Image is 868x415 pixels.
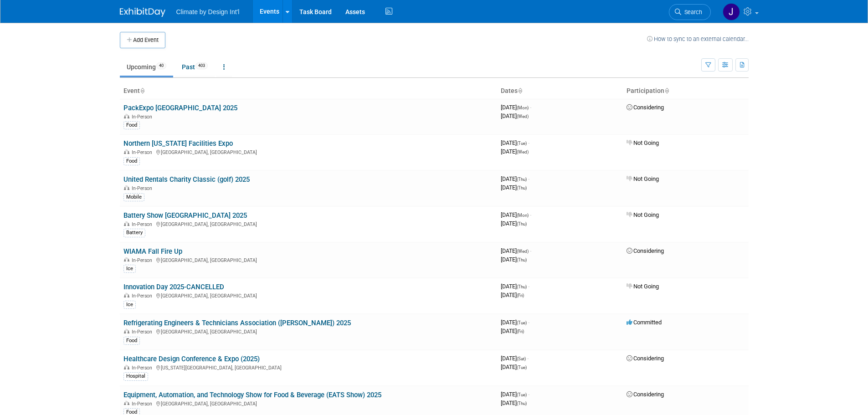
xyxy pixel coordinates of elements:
[124,329,129,333] img: In-Person Event
[627,283,659,290] span: Not Going
[517,213,529,218] span: (Mon)
[501,175,529,182] span: [DATE]
[627,175,659,182] span: Not Going
[123,328,493,335] div: [GEOGRAPHIC_DATA], [GEOGRAPHIC_DATA]
[669,4,711,20] a: Search
[517,257,527,262] span: (Thu)
[528,283,529,290] span: -
[517,114,529,119] span: (Wed)
[517,320,527,325] span: (Tue)
[123,247,182,256] a: WIAMA Fall Fire Up
[530,104,531,111] span: -
[501,391,529,398] span: [DATE]
[501,113,529,119] span: [DATE]
[124,221,129,226] img: In-Person Event
[123,175,250,184] a: United Rentals Charity Classic (golf) 2025
[517,249,529,254] span: (Wed)
[132,293,155,299] span: In-Person
[501,283,529,290] span: [DATE]
[627,211,659,218] span: Not Going
[123,319,351,327] a: Refrigerating Engineers & Technicians Association ([PERSON_NAME]) 2025
[501,211,531,218] span: [DATE]
[120,32,165,48] button: Add Event
[528,175,529,182] span: -
[124,185,129,190] img: In-Person Event
[124,257,129,262] img: In-Person Event
[517,356,526,361] span: (Sat)
[623,83,749,99] th: Participation
[517,105,529,110] span: (Mon)
[517,293,524,298] span: (Fri)
[501,319,529,326] span: [DATE]
[627,391,664,398] span: Considering
[530,247,531,254] span: -
[120,83,497,99] th: Event
[123,104,237,112] a: PackExpo [GEOGRAPHIC_DATA] 2025
[501,400,527,406] span: [DATE]
[123,193,144,201] div: Mobile
[123,256,493,263] div: [GEOGRAPHIC_DATA], [GEOGRAPHIC_DATA]
[123,364,493,371] div: [US_STATE][GEOGRAPHIC_DATA], [GEOGRAPHIC_DATA]
[527,355,529,362] span: -
[517,177,527,182] span: (Thu)
[124,114,129,118] img: In-Person Event
[123,265,136,273] div: Ice
[518,87,522,94] a: Sort by Start Date
[501,184,527,191] span: [DATE]
[501,292,524,298] span: [DATE]
[517,401,527,406] span: (Thu)
[123,283,224,291] a: Innovation Day 2025-CANCELLED
[501,256,527,263] span: [DATE]
[501,104,531,111] span: [DATE]
[517,365,527,370] span: (Tue)
[132,185,155,191] span: In-Person
[140,87,144,94] a: Sort by Event Name
[123,355,260,363] a: Healthcare Design Conference & Expo (2025)
[132,257,155,263] span: In-Person
[517,284,527,289] span: (Thu)
[647,36,749,42] a: How to sync to an external calendar...
[123,400,493,407] div: [GEOGRAPHIC_DATA], [GEOGRAPHIC_DATA]
[123,157,140,165] div: Food
[528,391,529,398] span: -
[123,301,136,309] div: Ice
[627,247,664,254] span: Considering
[627,355,664,362] span: Considering
[681,9,702,15] span: Search
[530,211,531,218] span: -
[497,83,623,99] th: Dates
[501,364,527,370] span: [DATE]
[123,337,140,345] div: Food
[501,139,529,146] span: [DATE]
[176,8,240,15] span: Climate by Design Int'l
[132,221,155,227] span: In-Person
[627,319,662,326] span: Committed
[124,293,129,297] img: In-Person Event
[123,148,493,155] div: [GEOGRAPHIC_DATA], [GEOGRAPHIC_DATA]
[120,8,165,17] img: ExhibitDay
[517,329,524,334] span: (Fri)
[517,141,527,146] span: (Tue)
[132,149,155,155] span: In-Person
[123,372,148,380] div: Hospital
[501,328,524,334] span: [DATE]
[501,148,529,155] span: [DATE]
[132,401,155,407] span: In-Person
[517,392,527,397] span: (Tue)
[195,62,208,69] span: 403
[501,220,527,227] span: [DATE]
[528,139,529,146] span: -
[123,121,140,129] div: Food
[132,365,155,371] span: In-Person
[723,3,740,20] img: JoAnna Quade
[123,139,233,148] a: Northern [US_STATE] Facilities Expo
[517,221,527,226] span: (Thu)
[501,247,531,254] span: [DATE]
[132,329,155,335] span: In-Person
[124,149,129,154] img: In-Person Event
[123,211,247,220] a: Battery Show [GEOGRAPHIC_DATA] 2025
[123,229,145,237] div: Battery
[175,58,215,76] a: Past403
[124,365,129,369] img: In-Person Event
[123,391,381,399] a: Equipment, Automation, and Technology Show for Food & Beverage (EATS Show) 2025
